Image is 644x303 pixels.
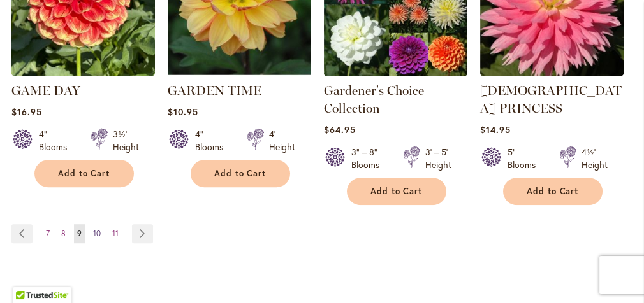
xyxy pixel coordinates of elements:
[347,178,446,205] button: Add to Cart
[527,186,579,197] span: Add to Cart
[503,178,603,205] button: Add to Cart
[58,168,110,179] span: Add to Cart
[34,160,134,187] button: Add to Cart
[168,83,261,98] a: GARDEN TIME
[269,128,295,153] div: 4' Height
[112,229,119,238] span: 11
[351,146,388,171] div: 3" – 8" Blooms
[77,229,82,238] span: 9
[11,66,155,78] a: GAME DAY
[11,106,42,118] span: $16.95
[93,229,101,238] span: 10
[480,83,622,116] a: [DEMOGRAPHIC_DATA] PRINCESS
[370,186,423,197] span: Add to Cart
[43,224,53,243] a: 7
[11,83,80,98] a: GAME DAY
[90,224,104,243] a: 10
[425,146,451,171] div: 3' – 5' Height
[324,123,356,136] span: $64.95
[113,128,139,153] div: 3½' Height
[191,160,290,187] button: Add to Cart
[324,66,467,78] a: Gardener's Choice Collection
[214,168,267,179] span: Add to Cart
[582,146,608,171] div: 4½' Height
[61,229,66,238] span: 8
[168,106,198,118] span: $10.95
[195,128,231,153] div: 4" Blooms
[46,229,50,238] span: 7
[39,128,75,153] div: 4" Blooms
[10,258,45,293] iframe: Launch Accessibility Center
[109,224,122,243] a: 11
[508,146,544,171] div: 5" Blooms
[324,83,424,116] a: Gardener's Choice Collection
[168,66,311,78] a: GARDEN TIME
[480,123,511,136] span: $14.95
[58,224,69,243] a: 8
[480,66,624,78] a: GAY PRINCESS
